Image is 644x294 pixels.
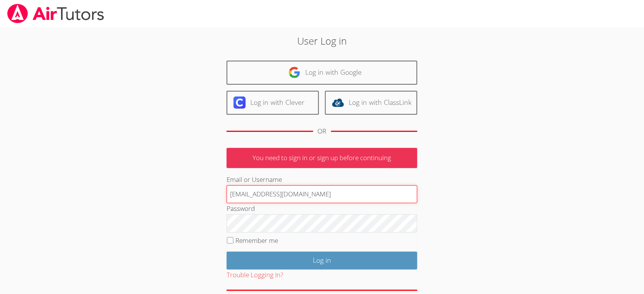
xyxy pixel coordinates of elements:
img: airtutors_banner-c4298cdbf04f3fff15de1276eac7730deb9818008684d7c2e4769d2f7ddbe033.png [6,4,105,23]
input: Log in [227,252,417,270]
button: Trouble Logging In? [227,270,283,281]
label: Email or Username [227,175,282,184]
h2: User Log in [148,34,496,48]
label: Remember me [235,236,278,245]
div: OR [318,126,327,137]
a: Log in with Clever [227,91,319,115]
img: classlink-logo-d6bb404cc1216ec64c9a2012d9dc4662098be43eaf13dc465df04b49fa7ab582.svg [332,96,344,109]
img: clever-logo-6eab21bc6e7a338710f1a6ff85c0baf02591cd810cc4098c63d3a4b26e2feb20.svg [233,96,246,109]
label: Password [227,204,255,213]
a: Log in with Google [227,61,417,85]
p: You need to sign in or sign up before continuing [227,148,417,168]
img: google-logo-50288ca7cdecda66e5e0955fdab243c47b7ad437acaf1139b6f446037453330a.svg [288,66,301,79]
a: Log in with ClassLink [325,91,417,115]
